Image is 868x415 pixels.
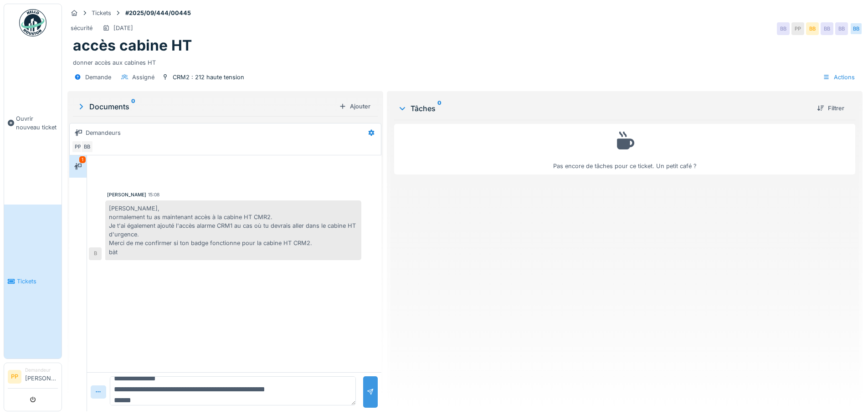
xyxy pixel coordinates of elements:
[132,73,154,82] div: Assigné
[105,200,361,260] div: [PERSON_NAME], normalement tu as maintenant accès à la cabine HT CMR2. Je t'ai également ajouté l...
[850,22,863,35] div: BB
[791,22,804,35] div: PP
[73,37,192,54] h1: accès cabine HT
[173,73,244,82] div: CRM2 : 212 haute tension
[819,71,859,84] div: Actions
[335,100,374,113] div: Ajouter
[122,9,195,17] strong: #2025/09/444/00445
[19,9,46,36] img: Badge_color-CXgf-gQk.svg
[821,22,833,35] div: BB
[77,101,335,112] div: Documents
[107,191,146,198] div: [PERSON_NAME]
[71,24,92,32] div: sécurité
[835,22,848,35] div: BB
[81,140,93,153] div: BB
[92,9,111,17] div: Tickets
[113,24,133,32] div: [DATE]
[400,128,849,170] div: Pas encore de tâches pour ce ticket. Un petit café ?
[17,277,58,286] span: Tickets
[148,191,159,198] div: 15:08
[25,367,58,374] div: Demandeur
[85,73,111,82] div: Demande
[72,140,84,153] div: PP
[8,370,21,384] li: PP
[4,205,62,359] a: Tickets
[25,367,58,386] li: [PERSON_NAME]
[79,156,86,163] div: 1
[131,101,135,112] sup: 0
[437,103,442,114] sup: 0
[813,102,848,114] div: Filtrer
[8,367,58,389] a: PP Demandeur[PERSON_NAME]
[398,103,810,114] div: Tâches
[16,114,58,132] span: Ouvrir nouveau ticket
[806,22,819,35] div: BB
[4,41,62,205] a: Ouvrir nouveau ticket
[86,128,121,137] div: Demandeurs
[73,55,857,67] div: donner accès aux cabines HT
[89,247,102,260] div: B
[777,22,790,35] div: BB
